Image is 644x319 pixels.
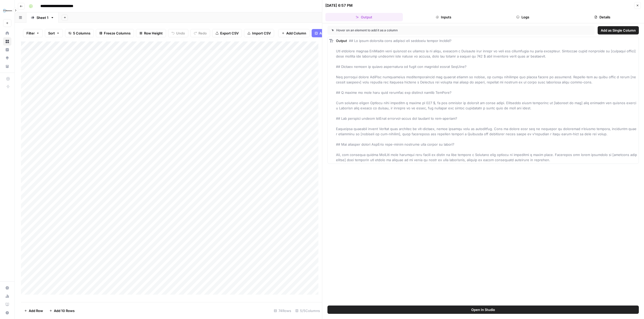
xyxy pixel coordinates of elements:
[3,284,11,292] a: Settings
[3,4,11,17] button: Workspace: FYidoctors
[598,26,639,34] button: Add as Single Column
[73,31,90,36] span: 5 Columns
[212,29,242,37] button: Export CSV
[65,29,94,37] button: 5 Columns
[3,54,11,62] a: Opportunities
[37,15,48,20] div: Sheet 1
[484,13,562,21] button: Logs
[29,308,43,313] span: Add Row
[286,31,306,36] span: Add Column
[3,29,11,37] a: Home
[176,31,185,36] span: Undo
[312,29,351,37] button: Add Power Agent
[54,308,75,313] span: Add 10 Rows
[3,300,11,309] a: Learning Hub
[332,28,494,33] div: Hover on an element to add it as a column
[244,29,274,37] button: Import CSV
[252,31,271,36] span: Import CSV
[144,31,163,36] span: Row Height
[46,307,78,315] button: Add 10 Rows
[198,31,207,36] span: Redo
[272,307,293,315] div: 74 Rows
[26,31,35,36] span: Filter
[96,29,134,37] button: Freeze Columns
[325,3,353,8] div: [DATE] 6:57 PM
[220,31,239,36] span: Export CSV
[3,6,12,15] img: FYidoctors Logo
[21,307,46,315] button: Add Row
[3,46,11,54] a: Insights
[327,306,639,314] button: Open In Studio
[405,13,482,21] button: Inputs
[190,29,210,37] button: Redo
[471,307,495,312] span: Open In Studio
[293,307,322,315] div: 5/5 Columns
[45,29,63,37] button: Sort
[3,292,11,300] a: Usage
[3,37,11,46] a: Browse
[325,13,403,21] button: Output
[168,29,188,37] button: Undo
[26,12,59,23] a: Sheet 1
[3,309,11,317] button: Help + Support
[3,62,11,70] a: Your Data
[48,31,55,36] span: Sort
[336,39,347,43] span: Output
[136,29,166,37] button: Row Height
[23,29,43,37] button: Filter
[104,31,131,36] span: Freeze Columns
[601,28,636,33] span: Add as Single Column
[278,29,310,37] button: Add Column
[319,31,348,36] span: Add Power Agent
[564,13,641,21] button: Details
